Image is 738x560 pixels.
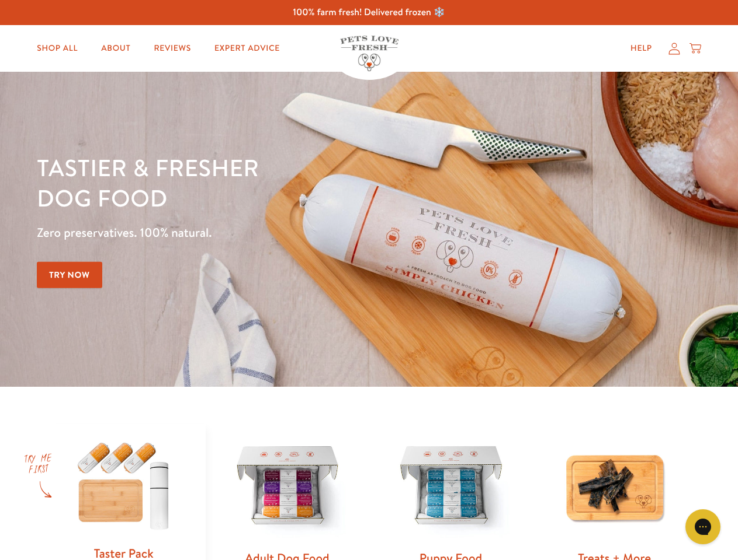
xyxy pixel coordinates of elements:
[92,37,140,60] a: About
[37,222,480,243] p: Zero preservatives. 100% natural.
[340,36,399,71] img: Pets Love Fresh
[205,37,289,60] a: Expert Advice
[37,262,102,288] a: Try Now
[680,505,726,548] iframe: Gorgias live chat messenger
[144,37,200,60] a: Reviews
[621,37,661,60] a: Help
[27,37,87,60] a: Shop All
[37,152,480,213] h1: Tastier & fresher dog food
